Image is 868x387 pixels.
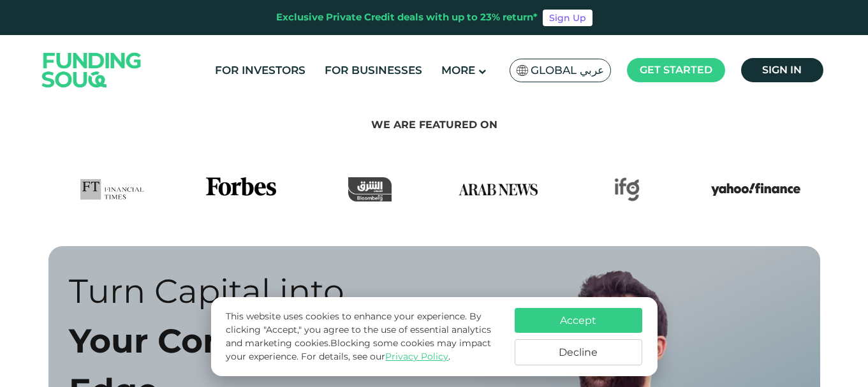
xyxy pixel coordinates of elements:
[531,63,604,78] span: Global عربي
[453,177,543,201] img: Arab News Logo
[321,60,425,81] a: For Businesses
[226,337,491,362] span: Blocking some cookies may impact your experience.
[80,177,145,201] img: FTLogo Logo
[301,351,450,362] span: For details, see our .
[614,177,640,201] img: IFG Logo
[515,308,642,333] button: Accept
[226,310,501,363] p: This website uses cookies to enhance your experience. By clicking "Accept," you agree to the use ...
[515,339,642,365] button: Decline
[385,351,448,362] a: Privacy Policy
[762,64,802,76] span: Sign in
[741,58,823,82] a: Sign in
[276,10,538,25] div: Exclusive Private Credit deals with up to 23% return*
[206,177,276,201] img: Forbes Logo
[640,64,712,76] span: Get started
[711,177,800,201] img: Yahoo Finance Logo
[29,38,154,102] img: Logo
[441,64,475,77] span: More
[69,267,425,316] div: Turn Capital into
[371,119,497,131] span: We are featured on
[517,65,528,76] img: SA Flag
[212,60,309,81] a: For Investors
[348,177,392,201] img: Asharq Business Logo
[543,10,592,26] a: Sign Up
